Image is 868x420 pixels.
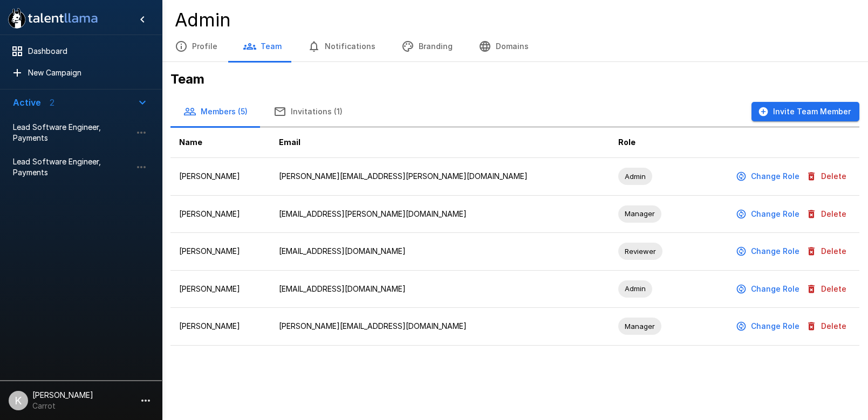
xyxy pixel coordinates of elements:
button: Delete [804,242,851,261]
button: Members (5) [170,97,261,127]
td: [PERSON_NAME] [170,158,270,196]
td: [PERSON_NAME][EMAIL_ADDRESS][PERSON_NAME][DOMAIN_NAME] [270,158,610,196]
button: Notifications [295,31,388,61]
th: Email [270,127,610,158]
button: Change Role [734,316,804,336]
th: Role [610,127,688,158]
td: [EMAIL_ADDRESS][DOMAIN_NAME] [270,233,610,271]
button: Change Role [734,242,804,261]
button: Profile [162,31,230,61]
button: Invitations (1) [261,97,356,127]
button: Team [230,31,295,61]
button: Invite Team Member [751,102,859,122]
td: [PERSON_NAME][EMAIL_ADDRESS][DOMAIN_NAME] [270,308,610,346]
span: Manager [618,321,661,332]
button: Delete [804,316,851,336]
td: [EMAIL_ADDRESS][DOMAIN_NAME] [270,270,610,308]
td: [PERSON_NAME] [170,308,270,346]
button: Change Role [734,167,804,187]
h4: Admin [175,9,855,31]
button: Delete [804,204,851,224]
td: [PERSON_NAME] [170,270,270,308]
button: Delete [804,279,851,299]
button: Branding [388,31,466,61]
td: [PERSON_NAME] [170,233,270,271]
span: Admin [618,284,652,294]
span: Manager [618,209,661,219]
button: Change Role [734,279,804,299]
span: Reviewer [618,246,662,257]
span: Admin [618,171,652,182]
th: Name [170,127,270,158]
h5: Team [170,71,859,88]
button: Delete [804,167,851,187]
button: Change Role [734,204,804,224]
button: Domains [466,31,542,61]
td: [PERSON_NAME] [170,195,270,233]
td: [EMAIL_ADDRESS][PERSON_NAME][DOMAIN_NAME] [270,195,610,233]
